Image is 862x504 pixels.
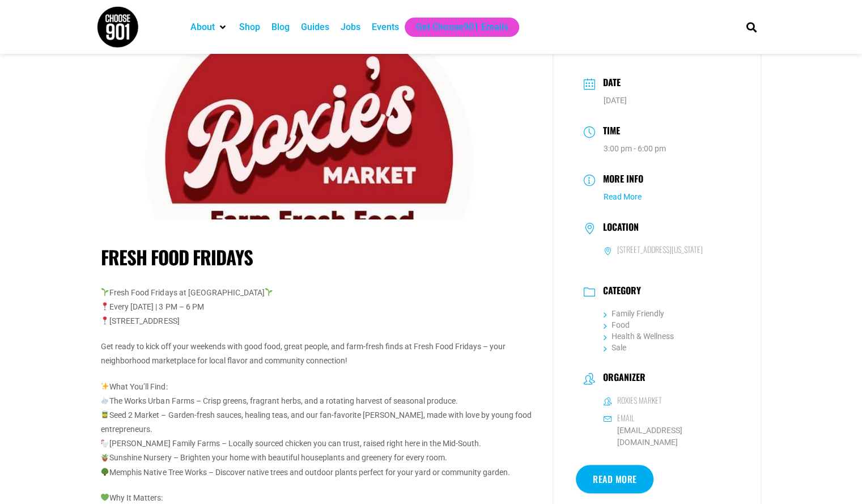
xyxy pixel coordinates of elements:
h3: Location [597,222,639,235]
img: 🐓 [101,439,109,447]
h3: Category [597,285,641,299]
h3: Organizer [597,372,646,386]
img: 🌱 [101,288,109,296]
img: 🌳 [101,468,109,476]
img: 💚 [101,493,109,501]
h3: Date [597,75,621,92]
h6: Email [617,413,634,423]
a: Read More [576,465,654,493]
nav: Main nav [185,18,727,37]
p: What You’ll Find: The Works Urban Farms – Crisp greens, fragrant herbs, and a rotating harvest of... [101,380,536,480]
div: About [185,18,233,37]
h6: [STREET_ADDRESS][US_STATE] [617,244,703,255]
div: Search [742,18,761,36]
p: Fresh Food Fridays at [GEOGRAPHIC_DATA] Every [DATE] | 3 PM – 6 PM [STREET_ADDRESS] [101,286,536,329]
p: Get ready to kick off your weekends with good food, great people, and farm-fresh finds at Fresh F... [101,340,536,368]
a: Family Friendly [604,309,664,318]
img: 📍 [101,316,109,324]
img: 📍 [101,302,109,310]
a: Events [372,20,399,34]
h3: Time [597,124,620,140]
a: Shop [239,20,260,34]
img: Logo for Roxie's Market featuring white cursive and bold text on a red background, with the sloga... [137,46,499,219]
span: [DATE] [604,96,627,105]
a: [EMAIL_ADDRESS][DOMAIN_NAME] [604,425,731,448]
img: 🪴 [101,454,109,461]
h1: Fresh Food Fridays [101,246,536,269]
abbr: 3:00 pm - 6:00 pm [604,144,666,153]
a: Jobs [341,20,360,34]
a: Health & Wellness [604,332,674,341]
a: Blog [271,20,290,34]
a: Sale [604,343,626,352]
a: Get Choose901 Emails [416,20,508,34]
a: Read More [604,192,642,201]
a: Guides [301,20,329,34]
h6: Roxies Market [617,395,662,405]
img: 🌱 [265,288,273,296]
a: About [190,20,215,34]
img: 🥫 [101,410,109,418]
a: Food [604,320,630,329]
h3: More Info [597,172,643,188]
img: 🧄 [101,396,109,404]
img: ✨ [101,382,109,390]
